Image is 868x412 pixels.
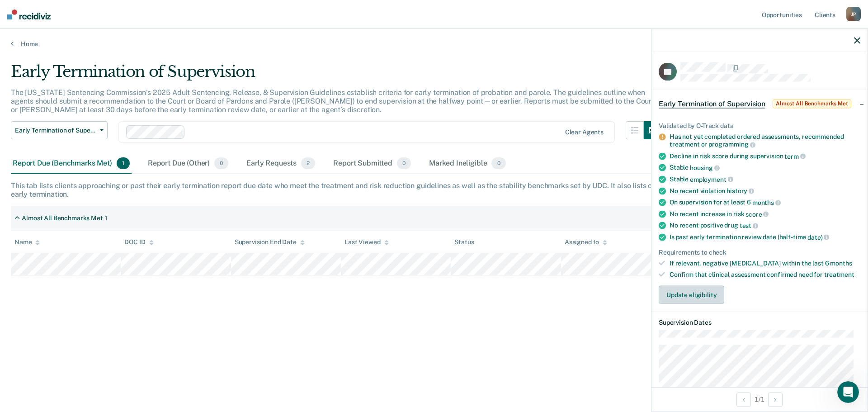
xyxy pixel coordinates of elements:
[11,40,857,48] a: Home
[397,157,411,169] span: 0
[491,157,505,169] span: 0
[14,238,40,246] div: Name
[670,164,860,172] div: Stable
[105,214,108,222] div: 1
[659,99,765,108] span: Early Termination of Supervision
[117,157,130,169] span: 1
[659,122,860,129] div: Validated by O-Track data
[146,154,230,174] div: Report Due (Other)
[427,154,508,174] div: Marked Ineligible
[726,187,754,194] span: history
[670,152,860,160] div: Decline in risk score during supervision
[651,387,868,411] div: 1 / 1
[11,88,654,114] p: The [US_STATE] Sentencing Commission’s 2025 Adult Sentencing, Release, & Supervision Guidelines e...
[752,199,781,206] span: months
[214,157,228,169] span: 0
[670,233,860,242] div: Is past early termination review date (half-time
[659,248,860,256] div: Requirements to check
[245,154,317,174] div: Early Requests
[670,210,860,218] div: No recent increase in risk
[784,152,805,160] span: term
[807,233,829,241] span: date)
[235,238,305,246] div: Supervision End Date
[670,260,860,267] div: If relevant, negative [MEDICAL_DATA] within the last 6
[659,319,860,327] dt: Supervision Dates
[740,222,758,229] span: test
[15,127,96,134] span: Early Termination of Supervision
[124,238,153,246] div: DOC ID
[344,238,388,246] div: Last Viewed
[331,154,413,174] div: Report Submitted
[301,157,315,169] span: 2
[736,392,751,407] button: Previous Opportunity
[768,392,783,407] button: Next Opportunity
[454,238,474,246] div: Status
[565,238,607,246] div: Assigned to
[670,199,860,207] div: On supervision for at least 6
[846,7,861,21] div: J P
[565,128,604,136] div: Clear agents
[11,62,662,88] div: Early Termination of Supervision
[670,187,860,195] div: No recent violation
[11,181,857,199] div: This tab lists clients approaching or past their early termination report due date who meet the t...
[837,381,859,403] iframe: Intercom live chat
[22,214,103,222] div: Almost All Benchmarks Met
[670,271,860,279] div: Confirm that clinical assessment confirmed need for
[824,271,854,278] span: treatment
[690,175,733,183] span: employment
[7,9,51,19] img: Recidiviz
[773,99,851,108] span: Almost All Benchmarks Met
[659,286,724,304] button: Update eligibility
[11,154,132,174] div: Report Due (Benchmarks Met)
[670,222,860,230] div: No recent positive drug
[690,164,720,171] span: housing
[651,89,868,118] div: Early Termination of SupervisionAlmost All Benchmarks Met
[670,133,860,148] div: Has not yet completed ordered assessments, recommended treatment or programming
[745,210,769,218] span: score
[670,175,860,184] div: Stable
[830,260,852,267] span: months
